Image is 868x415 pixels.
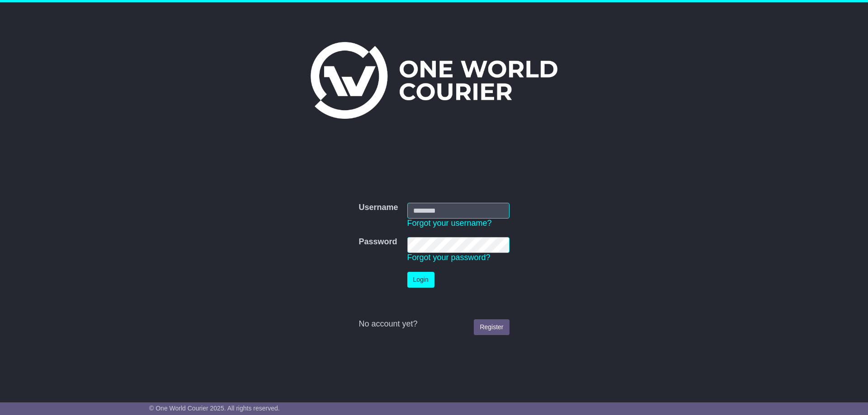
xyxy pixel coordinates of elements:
label: Username [359,203,398,213]
a: Forgot your username? [407,219,492,228]
button: Login [407,272,434,288]
span: © One World Courier 2025. All rights reserved. [149,405,280,412]
label: Password [359,237,397,247]
a: Register [474,319,509,335]
div: No account yet? [359,319,509,329]
a: Forgot your password? [407,253,491,262]
img: One World [311,42,557,119]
